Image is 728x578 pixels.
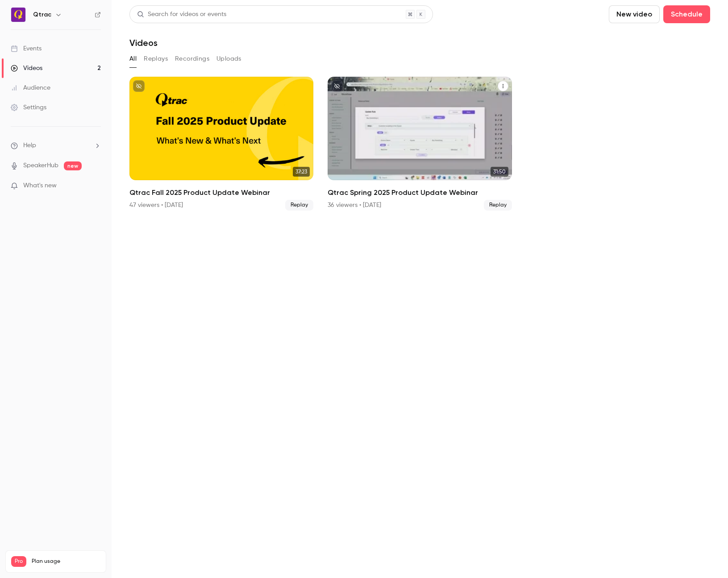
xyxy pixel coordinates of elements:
[21,301,39,307] span: Home
[484,200,512,211] span: Replay
[23,161,58,170] a: SpeakerHub
[11,103,46,112] div: Settings
[175,52,209,66] button: Recordings
[129,5,710,573] section: Videos
[129,187,313,198] h2: Qtrac Fall 2025 Product Update Webinar
[9,39,20,50] img: Maxim avatar
[33,10,51,19] h6: Qtrac
[157,4,173,20] div: Close
[331,80,343,92] button: unpublished
[29,40,56,50] div: Contrast
[293,167,310,177] span: 37:23
[285,200,313,211] span: Replay
[129,201,183,210] div: 47 viewers • [DATE]
[129,77,313,211] li: Qtrac Fall 2025 Product Update Webinar
[328,201,381,210] div: 36 viewers • [DATE]
[609,5,660,23] button: New video
[491,167,508,177] span: 31:50
[216,52,241,66] button: Uploads
[137,10,226,19] div: Search for videos or events
[13,32,24,43] img: Salim avatar
[11,141,101,150] li: help-dropdown-opener
[72,301,106,307] span: Messages
[58,40,83,50] div: • 5h ago
[144,52,168,66] button: Replays
[59,278,119,314] button: Messages
[17,39,27,50] img: Tim avatar
[663,5,710,23] button: Schedule
[90,182,101,190] iframe: Noticeable Trigger
[129,77,710,211] ul: Videos
[119,278,179,314] button: Help
[11,8,25,22] img: Qtrac
[32,558,100,565] span: Plan usage
[11,556,26,567] span: Pro
[64,161,82,170] span: new
[129,77,313,211] a: 37:23Qtrac Fall 2025 Product Update Webinar47 viewers • [DATE]Replay
[133,80,145,92] button: unpublished
[328,77,512,211] a: 31:50Qtrac Spring 2025 Product Update Webinar36 viewers • [DATE]Replay
[23,181,57,190] span: What's new
[328,187,512,198] h2: Qtrac Spring 2025 Product Update Webinar
[129,37,158,48] h1: Videos
[23,141,36,150] span: Help
[141,301,156,307] span: Help
[66,4,114,19] h1: Messages
[328,77,512,211] li: Qtrac Spring 2025 Product Update Webinar
[11,64,42,73] div: Videos
[11,44,42,53] div: Events
[41,235,137,253] button: Send us a message
[129,52,137,66] button: All
[11,83,50,92] div: Audience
